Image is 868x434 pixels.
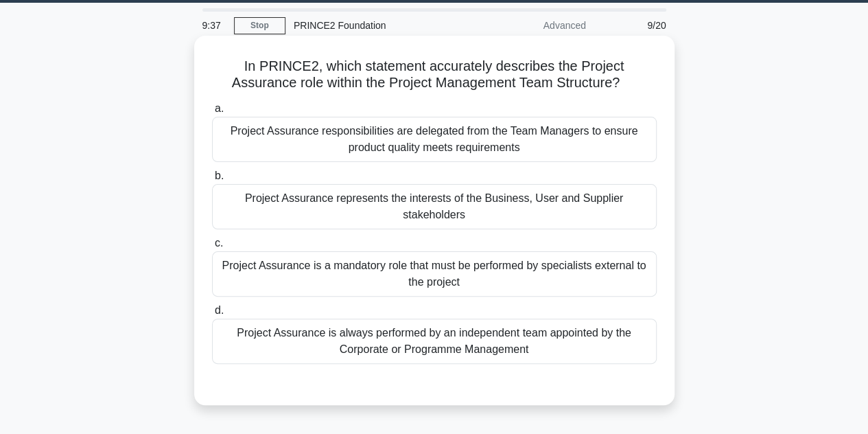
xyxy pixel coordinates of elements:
[594,12,675,39] div: 9/20
[211,58,658,92] h5: In PRINCE2, which statement accurately describes the Project Assurance role within the Project Ma...
[215,237,223,249] span: c.
[212,184,657,229] div: Project Assurance represents the interests of the Business, User and Supplier stakeholders
[194,12,234,39] div: 9:37
[285,12,474,39] div: PRINCE2 Foundation
[212,251,657,297] div: Project Assurance is a mandatory role that must be performed by specialists external to the project
[474,12,594,39] div: Advanced
[215,102,224,114] span: a.
[215,304,224,316] span: d.
[212,117,657,162] div: Project Assurance responsibilities are delegated from the Team Managers to ensure product quality...
[215,170,224,181] span: b.
[234,17,285,34] a: Stop
[212,319,657,364] div: Project Assurance is always performed by an independent team appointed by the Corporate or Progra...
